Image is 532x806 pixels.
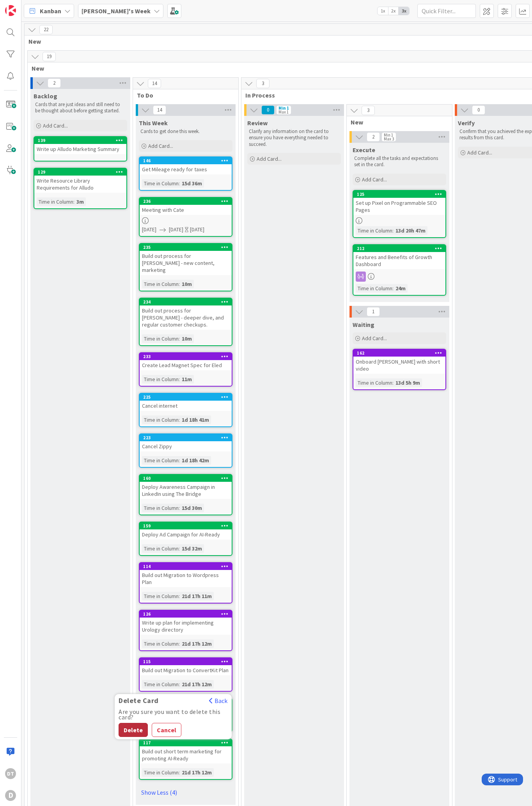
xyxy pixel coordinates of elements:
[34,137,126,144] div: 139
[5,5,16,16] img: Visit kanbanzone.com
[140,475,232,499] div: 160Deploy Awareness Campaign in LinkedIn using The Bridge
[180,680,214,689] div: 21d 17h 12m
[179,504,180,512] span: :
[119,723,148,737] button: Delete
[392,284,394,293] span: :
[140,618,232,635] div: Write up plan for implementing Urology directory
[140,739,232,763] div: 117Delete CardBackAre you sure you want to delete this card?DeleteCancelBuild out short term mark...
[353,146,375,154] span: Execute
[37,197,73,206] div: Time in Column
[179,768,180,777] span: :
[278,110,289,114] div: Max 1
[34,144,126,154] div: Write up Alludo Marketing Summary
[353,245,445,252] div: 212
[353,245,445,269] div: 212Features and Benefits of Growth Dashboard
[140,244,232,275] div: 235Build out process for [PERSON_NAME] - new content, marketing
[399,7,409,15] span: 3x
[180,415,211,424] div: 1d 18h 41m
[143,199,232,204] div: 236
[140,529,232,540] div: Deploy Ad Campaign for AI-Ready
[140,157,232,174] div: 146Get Mileage ready for taxes
[16,1,35,11] span: Support
[179,375,180,383] span: :
[179,639,180,648] span: :
[143,476,232,481] div: 160
[140,611,232,618] div: 126
[34,92,57,100] span: Backlog
[179,456,180,465] span: :
[179,544,180,553] span: :
[143,659,232,664] div: 115
[38,169,126,175] div: 129
[140,251,232,275] div: Build out process for [PERSON_NAME] - new content, marketing
[119,709,228,720] div: Are you sure you want to delete this card?
[351,118,442,126] span: New
[140,475,232,482] div: 160
[143,564,232,569] div: 114
[190,225,204,234] div: [DATE]
[39,25,53,34] span: 22
[353,350,445,374] div: 162Onboard [PERSON_NAME] with short video
[179,415,180,424] span: :
[417,4,476,18] input: Quick Filter...
[179,179,180,188] span: :
[140,353,232,360] div: 233
[392,378,394,387] span: :
[140,244,232,251] div: 235
[35,101,126,114] p: Cards that are just ideas and still need to be thought about before getting started.
[140,739,232,746] div: 117Delete CardBackAre you sure you want to delete this card?DeleteCancel
[140,658,232,675] div: 115Build out Migration to ConvertKit Plan
[180,179,204,188] div: 15d 36m
[143,394,232,400] div: 225
[137,91,229,99] span: To Do
[140,570,232,587] div: Build out Migration to Wordpress Plan
[43,122,68,129] span: Add Card...
[394,378,422,387] div: 13d 5h 9m
[180,639,214,648] div: 21d 17h 12m
[143,435,232,440] div: 223
[384,137,394,141] div: Max 3
[357,192,445,197] div: 125
[356,226,392,235] div: Time in Column
[140,563,232,587] div: 114Build out Migration to Wordpress Plan
[139,119,168,127] span: This Week
[209,696,228,705] button: Back
[140,658,232,665] div: 115
[148,79,161,88] span: 14
[139,786,232,799] a: Show Less (4)
[472,105,485,115] span: 0
[467,149,492,156] span: Add Card...
[388,7,399,15] span: 2x
[353,252,445,269] div: Features and Benefits of Growth Dashboard
[356,378,392,387] div: Time in Column
[140,298,232,330] div: 234Build out process for [PERSON_NAME] - deeper dive, and regular customer checkups.
[142,415,179,424] div: Time in Column
[362,335,387,342] span: Add Card...
[43,52,56,61] span: 19
[256,79,270,88] span: 3
[140,128,231,135] p: Cards to get done this week.
[353,198,445,215] div: Set up Pixel on Programmable SEO Pages
[143,354,232,359] div: 233
[140,360,232,370] div: Create Lead Magnet Spec for Eled
[180,768,214,777] div: 21d 17h 12m
[115,697,163,705] span: Delete Card
[140,434,232,451] div: 223Cancel Zippy
[142,504,179,512] div: Time in Column
[180,334,194,343] div: 10m
[179,280,180,288] span: :
[34,176,126,193] div: Write Resource Library Requirements for Alludo
[353,191,445,198] div: 125
[140,401,232,411] div: Cancel internet
[142,456,179,465] div: Time in Column
[353,350,445,357] div: 162
[357,246,445,251] div: 212
[140,665,232,675] div: Build out Migration to ConvertKit Plan
[140,394,232,401] div: 225
[140,353,232,370] div: 233Create Lead Magnet Spec for Eled
[40,6,61,16] span: Kanban
[82,7,151,15] b: [PERSON_NAME]'s Week
[140,305,232,330] div: Build out process for [PERSON_NAME] - deeper dive, and regular customer checkups.
[367,307,380,316] span: 1
[140,522,232,540] div: 159Deploy Ad Campaign for AI-Ready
